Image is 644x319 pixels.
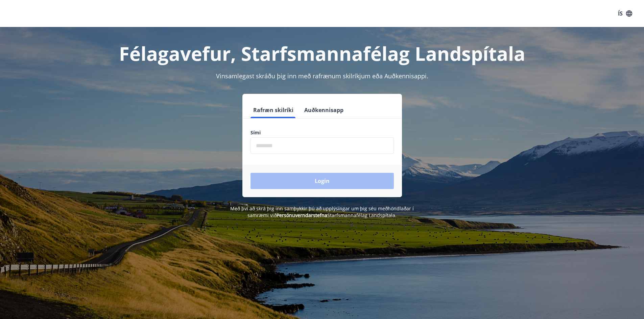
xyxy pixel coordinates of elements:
button: Auðkennisapp [302,102,346,118]
label: Sími [251,129,394,136]
button: Rafræn skilríki [251,102,296,118]
a: Persónuverndarstefna [277,212,327,218]
span: Með því að skrá þig inn samþykkir þú að upplýsingar um þig séu meðhöndlaðar í samræmi við Starfsm... [230,205,414,218]
button: ÍS [614,7,636,20]
h1: Félagavefur, Starfsmannafélag Landspítala [87,41,557,66]
span: Vinsamlegast skráðu þig inn með rafrænum skilríkjum eða Auðkennisappi. [216,72,428,80]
